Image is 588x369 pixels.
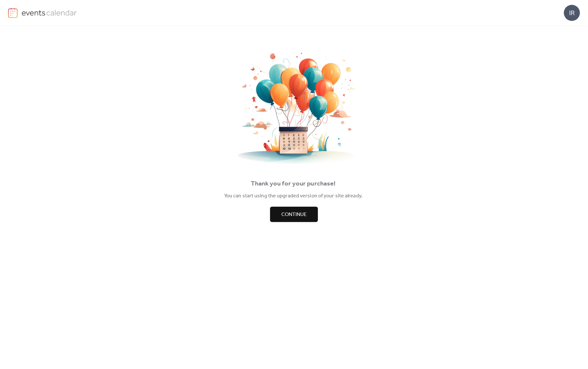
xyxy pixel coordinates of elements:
div: IR [564,5,580,21]
img: thankyou.png [230,52,358,165]
button: Continue [270,207,318,222]
span: Continue [281,211,307,219]
img: logo [8,8,18,18]
div: Thank you for your purchase! [10,179,577,189]
div: You can start using the upgraded version of your site already. [10,192,577,200]
img: logo-type [22,8,77,17]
